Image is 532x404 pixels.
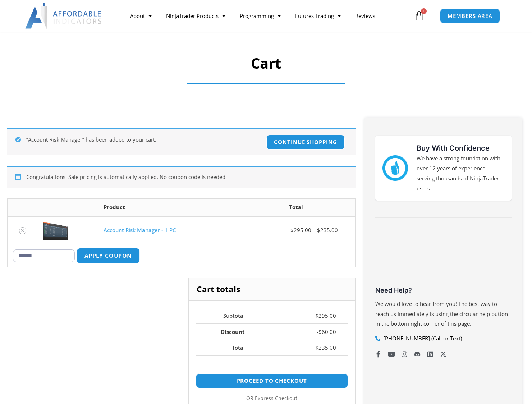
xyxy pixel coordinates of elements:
bdi: 235.00 [317,226,338,234]
span: $ [318,328,322,335]
a: Account Risk Manager - 1 PC [104,226,176,234]
bdi: 60.00 [318,328,336,335]
a: Remove Account Risk Manager - 1 PC from cart [19,227,26,234]
span: [PHONE_NUMBER] (Call or Text) [381,334,462,344]
span: - [317,328,318,335]
img: Screenshot 2024-08-26 15462845454 | Affordable Indicators – NinjaTrader [43,220,68,240]
span: $ [315,344,318,351]
a: 1 [403,5,435,26]
a: Programming [233,8,288,24]
span: 1 [421,8,427,14]
button: Apply coupon [77,248,140,263]
a: Reviews [348,8,382,24]
iframe: Customer reviews powered by Trustpilot [375,230,512,284]
bdi: 295.00 [315,312,336,319]
bdi: 235.00 [315,344,336,351]
h1: Cart [28,53,504,73]
h2: Cart totals [189,278,355,300]
a: Continue shopping [266,135,344,150]
a: Proceed to checkout [196,373,348,388]
div: Congratulations! Sale pricing is automatically applied. No coupon code is needed! [7,166,356,188]
h3: Buy With Confidence [417,143,505,153]
iframe: PayPal Message 1 [196,364,348,370]
th: Discount [196,323,257,340]
nav: Menu [123,8,412,24]
th: Total [237,199,355,216]
p: We have a strong foundation with over 12 years of experience serving thousands of NinjaTrader users. [417,153,505,193]
span: MEMBERS AREA [448,13,492,19]
span: $ [290,226,294,234]
bdi: 295.00 [290,226,311,234]
span: We would love to hear from you! The best way to reach us immediately is using the circular help b... [375,300,508,327]
a: Futures Trading [288,8,348,24]
img: LogoAI | Affordable Indicators – NinjaTrader [25,3,102,29]
th: Product [98,199,238,216]
span: $ [317,226,320,234]
div: “Account Risk Manager” has been added to your cart. [7,128,356,155]
a: About [123,8,159,24]
a: MEMBERS AREA [440,9,500,23]
th: Total [196,340,257,356]
span: $ [315,312,318,319]
h3: Need Help? [375,286,512,294]
img: mark thumbs good 43913 | Affordable Indicators – NinjaTrader [382,155,408,181]
a: NinjaTrader Products [159,8,233,24]
p: — or — [196,394,348,403]
th: Subtotal [196,308,257,324]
